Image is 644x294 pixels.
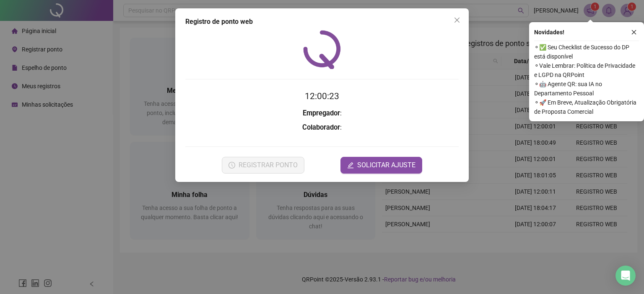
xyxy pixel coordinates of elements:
span: Novidades ! [534,28,564,37]
span: edit [347,162,354,169]
span: SOLICITAR AJUSTE [357,160,415,170]
time: 12:00:23 [305,91,339,101]
span: close [454,17,460,23]
span: close [631,29,637,35]
button: editSOLICITAR AJUSTE [340,157,422,174]
h3: : [185,122,459,133]
button: Close [450,13,464,27]
span: ⚬ ✅ Seu Checklist de Sucesso do DP está disponível [534,43,639,61]
strong: Empregador [303,109,340,117]
h3: : [185,108,459,119]
span: ⚬ 🤖 Agente QR: sua IA no Departamento Pessoal [534,79,639,98]
div: Open Intercom Messenger [615,266,636,286]
span: ⚬ 🚀 Em Breve, Atualização Obrigatória de Proposta Comercial [534,98,639,116]
button: REGISTRAR PONTO [222,157,304,174]
div: Registro de ponto web [185,17,459,27]
img: QRPoint [303,30,341,69]
span: ⚬ Vale Lembrar: Política de Privacidade e LGPD na QRPoint [534,61,639,79]
strong: Colaborador [302,123,340,131]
